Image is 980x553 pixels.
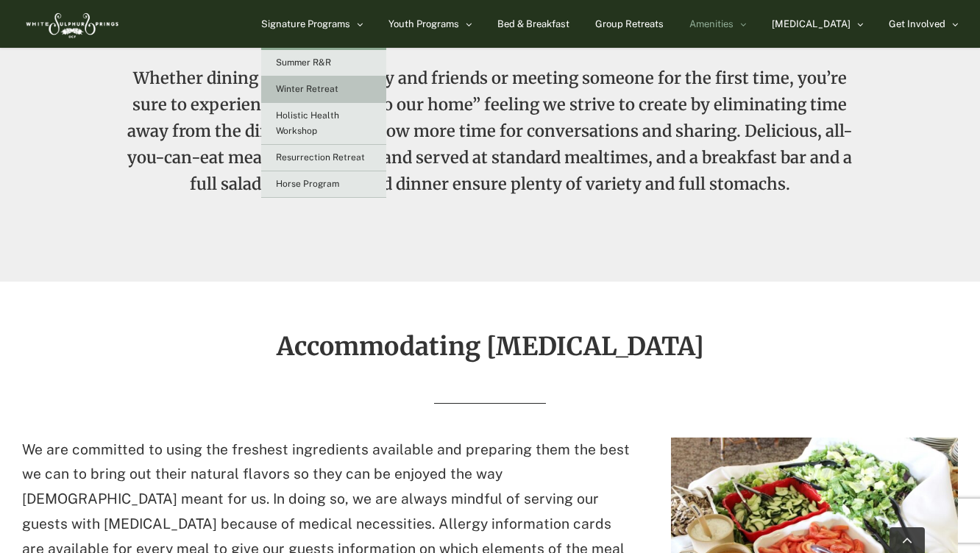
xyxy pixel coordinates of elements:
span: Holistic Health Workshop [276,110,339,136]
span: Horse Program [276,179,339,189]
a: Resurrection Retreat [261,145,386,171]
span: Bed & Breakfast [497,19,569,29]
img: White Sulphur Springs Logo [22,4,121,44]
span: Winter Retreat [276,84,338,94]
span: Group Retreats [595,19,664,29]
span: [MEDICAL_DATA] [772,19,851,29]
span: Amenities [689,19,734,29]
span: Resurrection Retreat [276,152,365,163]
span: Get Involved [889,19,945,29]
a: Holistic Health Workshop [261,103,386,145]
span: Signature Programs [261,19,350,29]
a: Horse Program [261,171,386,198]
span: Summer R&R [276,57,331,68]
span: Youth Programs [388,19,459,29]
a: Summer R&R [261,50,386,76]
p: Whether dining with your family and friends or meeting someone for the first time, you’re sure to... [119,65,861,219]
a: Winter Retreat [261,76,386,103]
h2: Accommodating [MEDICAL_DATA] [22,333,958,360]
